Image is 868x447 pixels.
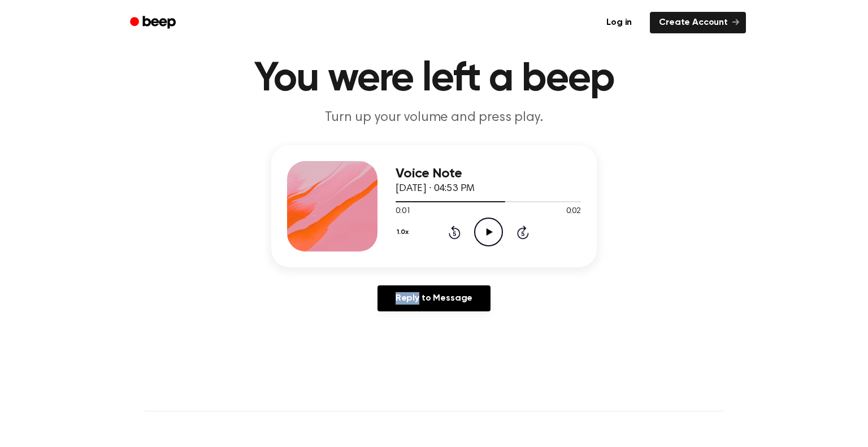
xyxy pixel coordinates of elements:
span: [DATE] · 04:53 PM [396,184,475,194]
button: 1.0x [396,223,413,242]
p: Turn up your volume and press play. [217,109,651,127]
a: Create Account [650,12,746,33]
span: 0:01 [396,206,410,218]
span: 0:02 [566,206,581,218]
a: Beep [122,12,186,34]
h1: You were left a beep [145,59,723,99]
a: Log in [595,10,643,36]
a: Reply to Message [377,285,491,311]
h3: Voice Note [396,166,581,181]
